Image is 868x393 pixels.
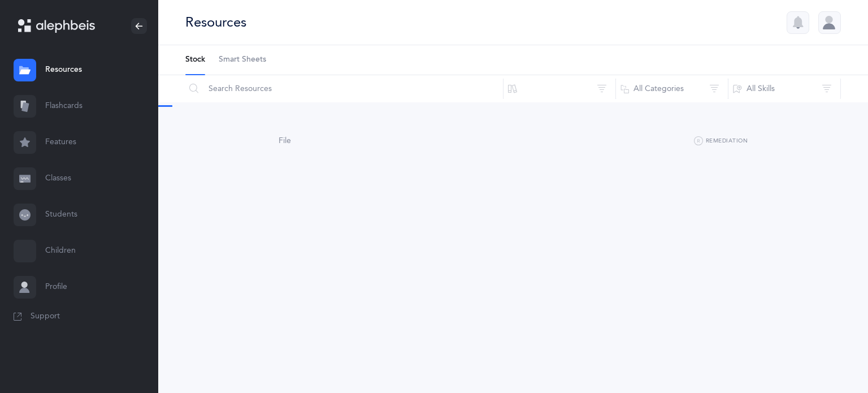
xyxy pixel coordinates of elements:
[31,311,60,322] span: Support
[728,75,841,102] button: All Skills
[615,75,728,102] button: All Categories
[219,54,266,66] span: Smart Sheets
[185,75,504,102] input: Search Resources
[185,13,246,32] div: Resources
[694,135,748,148] button: Remediation
[279,136,291,145] span: File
